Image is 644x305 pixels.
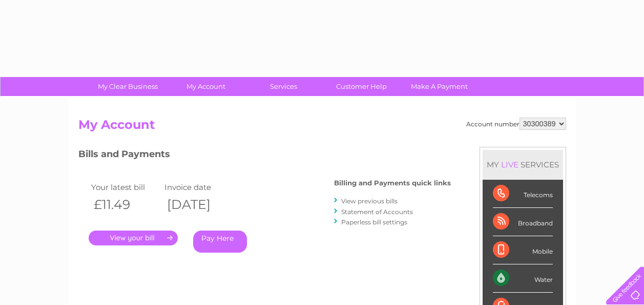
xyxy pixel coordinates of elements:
td: Invoice date [162,180,236,194]
a: Pay Here [193,231,247,253]
div: Broadband [493,208,553,236]
div: Water [493,264,553,293]
div: LIVE [499,160,521,169]
h2: My Account [78,118,566,137]
a: Paperless bill settings [341,218,407,226]
th: £11.49 [89,194,162,215]
a: Statement of Accounts [341,208,413,216]
td: Your latest bill [89,180,162,194]
a: View previous bills [341,197,398,205]
div: MY SERVICES [483,150,563,179]
h4: Billing and Payments quick links [334,179,451,187]
div: Account number [466,118,566,130]
a: Customer Help [319,77,404,96]
a: Services [241,77,326,96]
a: Make A Payment [397,77,482,96]
h3: Bills and Payments [78,147,451,165]
a: My Account [163,77,248,96]
th: [DATE] [162,194,236,215]
a: . [89,231,178,245]
div: Telecoms [493,180,553,208]
a: My Clear Business [86,77,170,96]
div: Mobile [493,236,553,264]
